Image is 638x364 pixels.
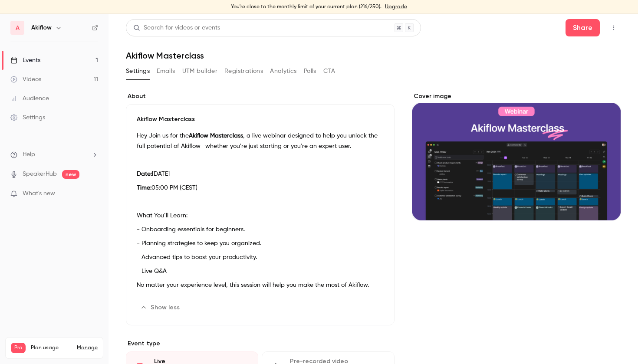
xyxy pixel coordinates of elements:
[137,115,384,124] p: Akiflow Masterclass
[126,64,150,78] button: Settings
[88,190,98,198] iframe: Noticeable Trigger
[566,19,600,36] button: Share
[77,344,98,351] a: Manage
[137,171,152,177] strong: Date:
[137,131,384,151] p: Hey Join us for the , a live webinar designed to help you unlock the full potential of Akiflow—wh...
[126,339,395,348] p: Event type
[182,64,217,78] button: UTM builder
[137,224,384,235] p: - Onboarding essentials for beginners.
[385,3,407,10] a: Upgrade
[126,50,621,61] h1: Akiflow Masterclass
[23,170,57,179] a: SpeakerHub
[62,170,79,179] span: new
[304,64,316,78] button: Polls
[137,183,384,193] p: 05:00 PM (CEST)
[189,133,243,139] strong: Akiflow Masterclass
[137,185,151,191] strong: Time:
[137,280,384,290] p: No matter your experience level, this session will help you make the most of Akiflow.
[224,64,263,78] button: Registrations
[23,150,35,159] span: Help
[11,343,26,353] span: Pro
[157,64,175,78] button: Emails
[137,238,384,249] p: - Planning strategies to keep you organized.
[31,23,52,32] h6: Akiflow
[10,75,41,84] div: Videos
[10,150,98,159] li: help-dropdown-opener
[137,252,384,262] p: - Advanced tips to boost your productivity.
[412,92,621,101] label: Cover image
[137,210,384,221] p: What You’ll Learn:
[10,94,49,103] div: Audience
[137,266,384,276] p: - Live Q&A
[133,23,220,33] div: Search for videos or events
[31,344,72,351] span: Plan usage
[270,64,297,78] button: Analytics
[10,113,45,122] div: Settings
[16,23,20,33] span: A
[23,189,55,198] span: What's new
[412,92,621,220] section: Cover image
[137,169,384,179] p: [DATE]
[10,56,40,65] div: Events
[323,64,335,78] button: CTA
[126,92,395,101] label: About
[137,301,185,315] button: Show less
